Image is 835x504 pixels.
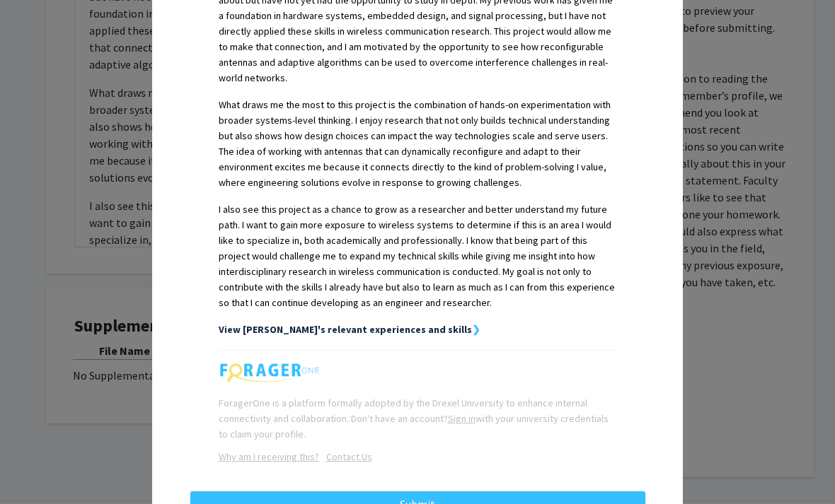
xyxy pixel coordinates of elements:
a: Sign in [448,412,476,425]
p: What draws me the most to this project is the combination of hands-on experimentation with broade... [219,97,617,190]
iframe: Chat [11,440,60,493]
strong: View [PERSON_NAME]'s relevant experiences and skills [219,323,472,336]
p: I also see this project as a chance to grow as a researcher and better understand my future path.... [219,201,617,310]
span: ForagerOne is a platform formally adopted by the Drexel University to enhance internal connectivi... [219,397,609,440]
a: Opens in a new tab [219,450,319,463]
a: Opens in a new tab [319,450,372,463]
strong: ❯ [472,323,480,336]
u: Why am I receiving this? [219,450,319,463]
u: Contact Us [326,450,372,463]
